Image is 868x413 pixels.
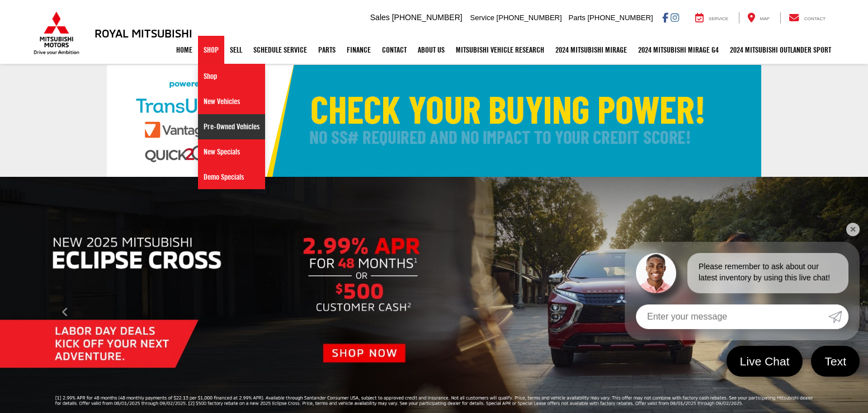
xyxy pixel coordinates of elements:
a: 2024 Mitsubishi Outlander SPORT [724,36,837,64]
a: Shop [198,64,265,89]
a: 2024 Mitsubishi Mirage G4 [633,36,724,64]
span: Service [709,16,728,21]
a: Instagram: Click to visit our Instagram page [671,13,679,22]
a: Mitsubishi Vehicle Research [450,36,550,64]
a: New Specials [198,139,265,165]
a: Text [811,346,860,377]
span: Map [760,16,770,21]
h3: Royal Mitsubishi [95,27,192,39]
a: Sell [224,36,248,64]
a: Contact [780,12,834,24]
a: About Us [412,36,450,64]
input: Enter your message [636,304,828,329]
a: Demo Specials [198,165,265,189]
a: New Vehicles [198,89,265,114]
a: Contact [376,36,412,64]
img: Agent profile photo [636,253,676,293]
a: Map [739,12,778,24]
a: Parts: Opens in a new tab [313,36,341,64]
a: Facebook: Click to visit our Facebook page [662,13,668,22]
span: Contact [804,16,825,21]
a: Shop [198,36,224,64]
span: Parts [568,13,585,22]
span: Live Chat [734,354,795,369]
a: Live Chat [727,346,803,377]
span: [PHONE_NUMBER] [497,13,562,22]
a: Submit [828,304,848,329]
span: [PHONE_NUMBER] [587,13,653,22]
a: Home [171,36,198,64]
a: Finance [341,36,376,64]
div: Please remember to ask about our latest inventory by using this live chat! [687,253,848,293]
span: Sales [370,13,390,22]
a: Service [687,12,737,24]
a: 2024 Mitsubishi Mirage [550,36,633,64]
a: Schedule Service: Opens in a new tab [248,36,313,64]
span: [PHONE_NUMBER] [392,13,463,22]
img: Mitsubishi [31,11,82,55]
span: Service [470,13,494,22]
img: Check Your Buying Power [107,65,761,177]
span: Text [819,354,852,369]
a: Pre-Owned Vehicles [198,114,265,139]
